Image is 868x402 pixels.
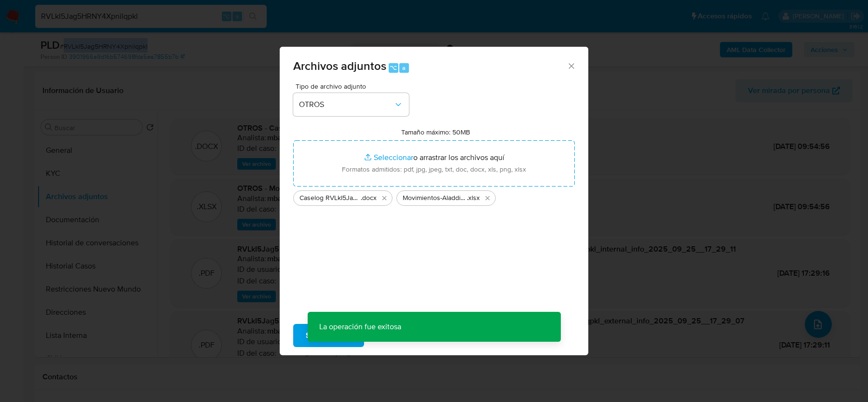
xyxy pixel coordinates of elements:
button: Eliminar Movimientos-Aladdin-v10_3 RVLkI5Jag5HRNY4Xpnilqpkl.xlsx [482,192,493,204]
label: Tamaño máximo: 50MB [401,128,470,136]
button: Eliminar Caselog RVLkI5Jag5HRNY4Xpnilqpkl_2025_08_19_06_50_37.docx [379,192,390,204]
span: Caselog RVLkI5Jag5HRNY4Xpnilqpkl_2025_08_19_06_50_37 [299,193,361,203]
p: La operación fue exitosa [308,312,413,342]
button: Cerrar [567,61,575,70]
button: OTROS [293,93,409,116]
span: Cancelar [380,325,412,346]
span: ⌥ [390,63,397,72]
span: .xlsx [467,193,480,203]
span: a [402,63,406,72]
span: Subir archivo [306,325,352,346]
ul: Archivos seleccionados [293,187,575,206]
span: Tipo de archivo adjunto [296,83,411,90]
span: Archivos adjuntos [293,57,386,74]
span: Movimientos-Aladdin-v10_3 RVLkI5Jag5HRNY4Xpnilqpkl [403,193,467,203]
button: Subir archivo [293,324,364,347]
span: OTROS [299,100,393,109]
span: .docx [361,193,377,203]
